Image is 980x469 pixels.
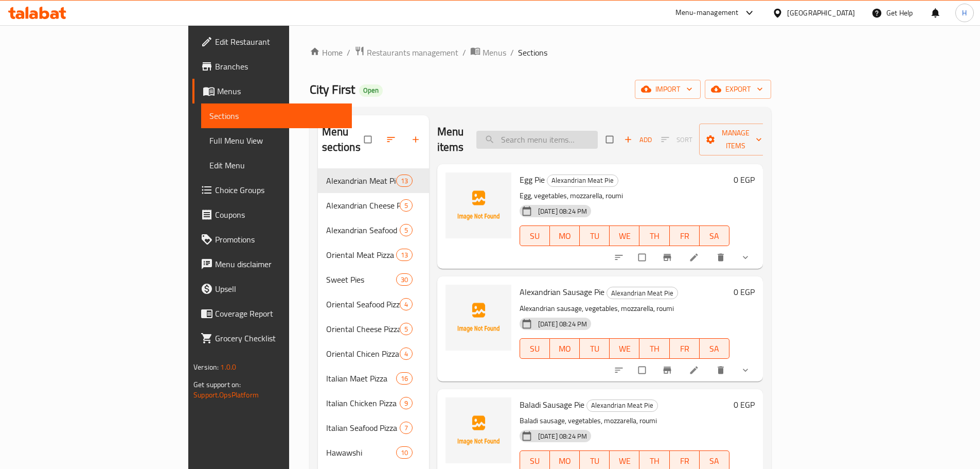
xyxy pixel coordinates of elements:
span: Add item [621,132,654,148]
span: Edit Menu [209,159,344,171]
span: Select all sections [358,130,380,149]
span: Open [359,86,383,95]
span: WE [614,454,635,468]
span: Italian Chicken Pizza [326,397,400,409]
button: export [705,80,771,99]
a: Choice Groups [192,178,352,202]
span: TH [644,229,665,244]
div: items [400,323,413,335]
span: [DATE] 08:24 PM [534,431,591,441]
span: Full Menu View [209,134,344,147]
span: 5 [400,201,412,211]
span: MO [554,229,576,244]
span: 4 [400,349,412,359]
span: Oriental Seafood Pizza [326,298,400,310]
span: MO [554,454,576,468]
span: Get support on: [193,378,241,391]
div: Alexandrian Meat Pie13 [318,168,429,193]
div: Italian Seafood Pizza7 [318,415,429,440]
div: Oriental Meat Pizza13 [318,242,429,267]
span: Alexandrian Meat Pie [587,399,657,411]
span: H [962,7,967,19]
span: Oriental Cheese Pizza [326,323,400,335]
span: Menus [483,46,506,59]
div: items [400,348,413,360]
div: Menu-management [675,7,739,19]
div: items [396,175,413,187]
span: Sections [518,46,547,59]
div: items [400,422,413,434]
div: items [396,273,413,286]
span: Coverage Report [215,307,344,320]
a: Menus [192,79,352,103]
div: Italian Maet Pizza [326,372,396,385]
span: Upsell [215,283,344,295]
button: import [635,80,701,99]
a: Coverage Report [192,301,352,326]
span: 16 [397,374,412,384]
button: SU [520,225,550,246]
h6: 0 EGP [734,285,755,299]
h6: 0 EGP [734,397,755,412]
div: items [400,298,413,310]
span: Grocery Checklist [215,332,344,344]
a: Edit menu item [689,365,701,375]
div: Sweet Pies [326,273,396,286]
span: Italian Seafood Pizza [326,422,400,434]
a: Branches [192,54,352,79]
span: SU [524,229,546,244]
h2: Menu items [437,124,464,155]
a: Menu disclaimer [192,252,352,276]
button: TH [639,225,669,246]
span: 5 [400,324,412,334]
span: SA [704,229,725,244]
span: FR [674,454,696,468]
a: Coupons [192,202,352,227]
div: items [396,249,413,261]
span: SU [524,454,546,468]
span: FR [674,341,696,356]
span: Menus [217,85,344,97]
button: TU [580,338,610,359]
img: Alexandrian Sausage Pie [446,285,511,351]
button: MO [550,338,580,359]
span: 30 [397,275,412,285]
div: Oriental Meat Pizza [326,249,396,261]
button: SU [520,338,550,359]
span: Sections [209,110,344,122]
span: 13 [397,250,412,260]
button: Branch-specific-item [656,359,681,381]
div: Italian Chicken Pizza9 [318,391,429,415]
span: Alexandrian Seafood Pie [326,224,400,236]
li: / [510,46,514,59]
span: Select section [600,130,621,149]
span: Edit Restaurant [215,36,344,48]
img: Baladi Sausage Pie [446,397,511,463]
a: Restaurants management [354,46,458,59]
div: Alexandrian Meat Pie [547,175,618,187]
div: Alexandrian Meat Pie [607,287,678,299]
span: Promotions [215,233,344,246]
div: Italian Maet Pizza16 [318,366,429,391]
span: Alexandrian Meat Pie [326,175,396,187]
button: MO [550,225,580,246]
button: show more [734,246,759,269]
div: items [400,199,413,212]
svg: Show Choices [740,252,751,263]
svg: Show Choices [740,365,751,375]
span: SA [704,454,725,468]
span: Coupons [215,209,344,221]
span: TU [584,341,605,356]
span: Restaurants management [367,46,458,59]
span: TU [584,454,605,468]
p: Alexandrian sausage, vegetables, mozzarella, roumi [520,302,729,315]
span: Select to update [632,248,654,267]
nav: breadcrumb [310,46,771,59]
span: TH [644,454,665,468]
span: FR [674,229,696,244]
button: Add [621,132,654,148]
a: Upsell [192,276,352,301]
